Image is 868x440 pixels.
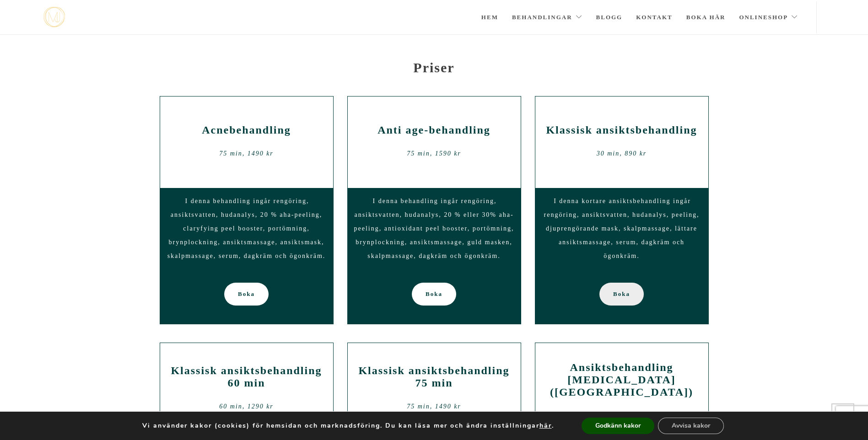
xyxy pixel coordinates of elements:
p: Vi använder kakor (cookies) för hemsidan och marknadsföring. Du kan läsa mer och ändra inställnin... [142,422,554,430]
span: I denna behandling ingår rengöring, ansiktsvatten, hudanalys, 20 % eller 30% aha- peeling, antiox... [354,198,514,259]
span: Boka [426,283,442,306]
a: Boka [224,283,269,306]
button: här [539,422,552,430]
span: - [160,49,163,56]
h2: Acnebehandling [167,124,326,136]
span: Boka [238,283,255,306]
button: Godkänn kakor [582,418,654,434]
h2: Ansiktsbehandling [MEDICAL_DATA] ([GEOGRAPHIC_DATA]) [542,361,701,398]
span: I denna behandling ingår rengöring, ansiktsvatten, hudanalys, 20 % aha-peeling, claryfying peel b... [167,198,326,259]
span: Boka [613,283,630,306]
a: Boka här [686,1,726,33]
h2: Anti age-behandling [355,124,514,136]
a: Boka [412,283,456,306]
button: Avvisa kakor [658,418,724,434]
a: Behandlingar [512,1,582,33]
span: I denna kortare ansiktsbehandling ingår rengöring, ansiktsvatten, hudanalys, peeling, djuprengöra... [544,198,700,259]
a: Blogg [596,1,623,33]
h2: Klassisk ansiktsbehandling 75 min [355,365,514,389]
a: Hem [481,1,498,33]
a: Boka [599,283,644,306]
a: Kontakt [636,1,673,33]
a: Onlineshop [739,1,798,33]
div: 75 min, 1590 kr [355,147,514,161]
div: 75 min, 1490 kr [355,400,514,413]
a: mjstudio mjstudio mjstudio [43,7,65,27]
div: 60 min, 1290 kr [167,400,326,413]
strong: Priser [413,60,454,75]
h2: Klassisk ansiktsbehandling [542,124,701,136]
h2: Klassisk ansiktsbehandling 60 min [167,365,326,389]
div: 75 min, 1490 kr [167,147,326,161]
div: 20 min, 1590 kr [542,409,701,423]
img: mjstudio [43,7,65,27]
div: 30 min, 890 kr [542,147,701,161]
